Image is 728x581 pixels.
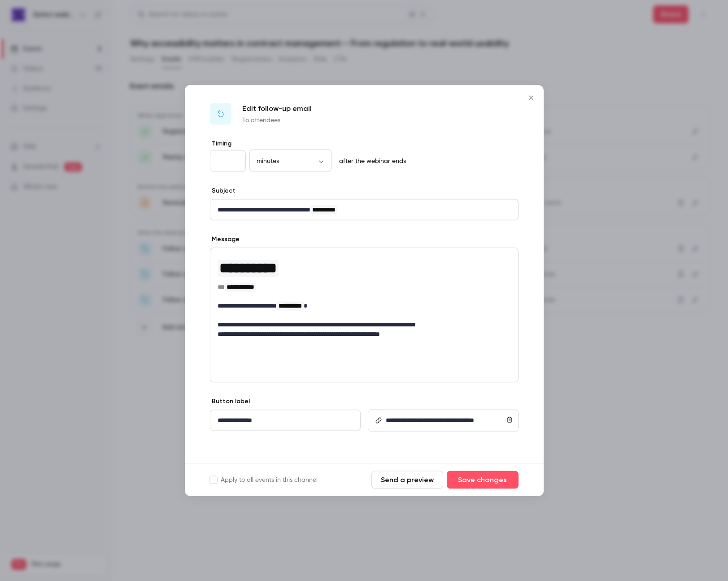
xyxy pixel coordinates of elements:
[382,410,518,431] div: editor
[210,410,360,431] div: editor
[210,397,250,406] label: Button label
[336,157,406,166] p: after the webinar ends
[242,103,312,114] p: Edit follow-up email
[210,235,240,244] label: Message
[242,116,312,125] p: To attendees
[522,89,540,107] button: Close
[210,186,235,195] label: Subject
[447,471,519,489] button: Save changes
[210,248,518,354] div: editor
[210,139,519,148] label: Timing
[249,156,332,165] div: minutes
[210,475,318,484] label: Apply to all events in this channel
[371,471,443,489] button: Send a preview
[210,200,518,220] div: editor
